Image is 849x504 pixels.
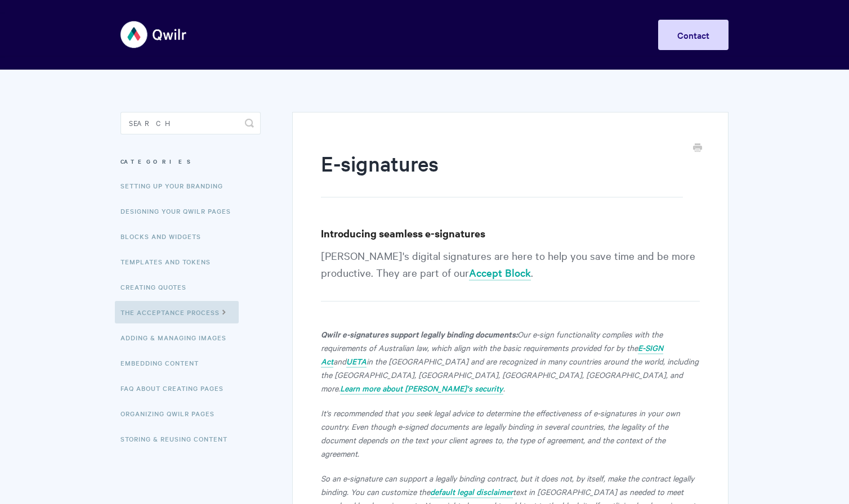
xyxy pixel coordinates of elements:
a: Accept Block [469,265,531,281]
h3: Introducing seamless e-signatures [321,226,700,241]
a: Templates and Tokens [120,250,219,273]
a: Adding & Managing Images [120,326,235,349]
em: Learn more about [PERSON_NAME]'s security [340,382,503,394]
em: Our e-sign functionality complies with the requirements of Australian law, which align with the b... [321,328,663,353]
a: Creating Quotes [120,276,195,298]
strong: Qwilr e-signatures support legally binding documents: [321,328,517,340]
h1: E-signatures [321,149,683,197]
a: Print this Article [693,142,702,155]
a: Contact [658,20,729,50]
img: Qwilr Help Center [120,13,187,56]
em: . [503,382,505,394]
h3: Categories [120,151,261,172]
em: in the [GEOGRAPHIC_DATA] and are recognized in many countries around the world, including the [GE... [321,355,699,394]
a: Learn more about [PERSON_NAME]'s security [340,382,503,395]
em: E-SIGN Act [321,342,663,367]
a: E-SIGN Act [321,342,663,368]
a: Storing & Reusing Content [120,427,236,450]
a: FAQ About Creating Pages [120,377,232,399]
a: Embedding Content [120,352,207,374]
a: UETA [346,355,367,368]
em: So an e-signature can support a legally binding contract, but it does not, by itself, make the co... [321,472,694,497]
a: Blocks and Widgets [120,225,209,247]
em: and [333,355,346,367]
p: [PERSON_NAME]'s digital signatures are here to help you save time and be more productive. They ar... [321,247,700,301]
em: UETA [346,355,367,367]
em: It's recommended that you seek legal advice to determine the effectiveness of e-signatures in you... [321,407,680,459]
a: Organizing Qwilr Pages [120,402,223,425]
a: Designing Your Qwilr Pages [120,200,239,222]
a: Setting up your Branding [120,174,231,197]
a: default legal disclaimer [430,486,513,498]
a: The Acceptance Process [115,301,239,323]
input: Search [120,112,261,134]
em: default legal disclaimer [430,486,513,497]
